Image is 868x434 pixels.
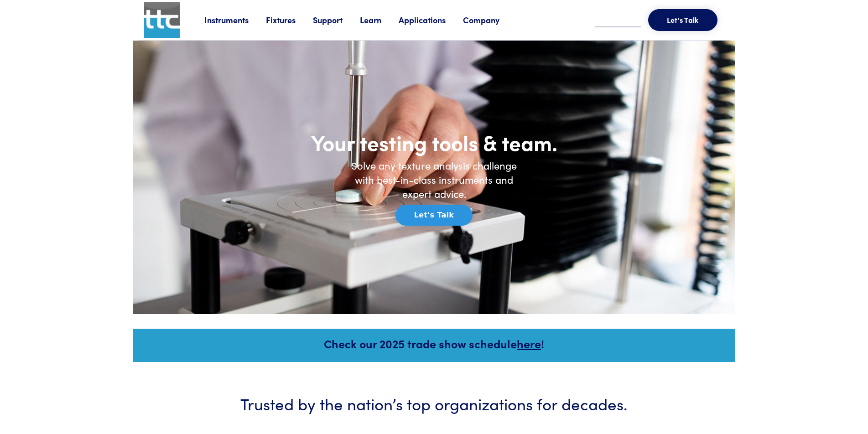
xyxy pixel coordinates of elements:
[399,14,463,26] a: Applications
[360,14,399,26] a: Learn
[146,336,723,351] h5: Check our 2025 trade show schedule !
[343,159,525,201] h6: Solve any texture analysis challenge with best-in-class instruments and expert advice.
[463,14,517,26] a: Company
[313,14,360,26] a: Support
[648,9,717,31] button: Let's Talk
[517,336,541,351] a: here
[395,205,473,226] button: Let's Talk
[252,129,617,155] h1: Your testing tools & team.
[161,392,708,414] h3: Trusted by the nation’s top organizations for decades.
[266,14,313,26] a: Fixtures
[144,2,180,38] img: ttc_logo_1x1_v1.0.png
[204,14,266,26] a: Instruments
